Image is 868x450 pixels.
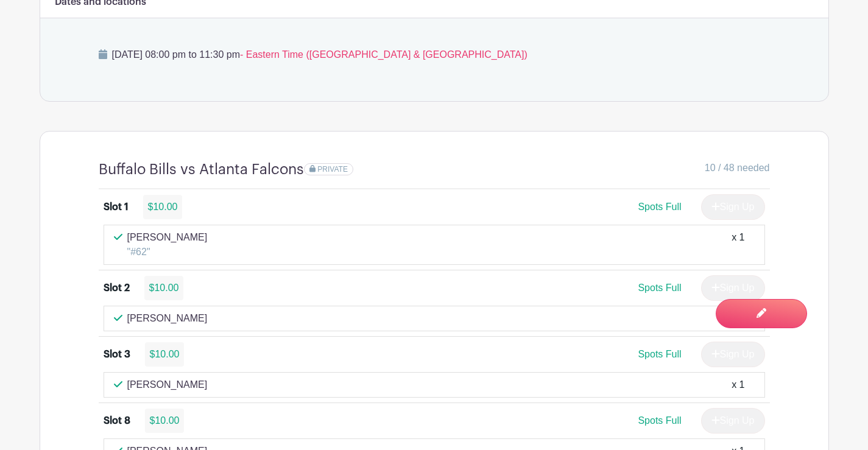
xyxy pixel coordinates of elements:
p: [PERSON_NAME] [127,378,208,392]
div: Slot 8 [104,413,130,428]
div: Slot 2 [104,281,130,295]
span: Spots Full [638,415,681,426]
div: x 1 [732,378,744,392]
div: x 1 [732,230,744,259]
div: $10.00 [145,342,185,367]
p: "#62" [127,245,208,259]
div: $10.00 [144,276,184,300]
h4: Buffalo Bills vs Atlanta Falcons [99,161,304,178]
span: Spots Full [638,202,681,212]
span: PRIVATE [317,165,348,174]
p: [PERSON_NAME] [127,311,208,326]
div: Slot 3 [104,347,130,362]
span: Spots Full [638,283,681,293]
p: [PERSON_NAME] [127,230,208,245]
span: - Eastern Time ([GEOGRAPHIC_DATA] & [GEOGRAPHIC_DATA]) [240,49,528,60]
div: $10.00 [145,409,185,433]
div: $10.00 [143,195,183,219]
div: Slot 1 [104,200,129,214]
span: 10 / 48 needed [705,161,770,175]
p: [DATE] 08:00 pm to 11:30 pm [99,47,770,62]
span: Spots Full [638,349,681,359]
